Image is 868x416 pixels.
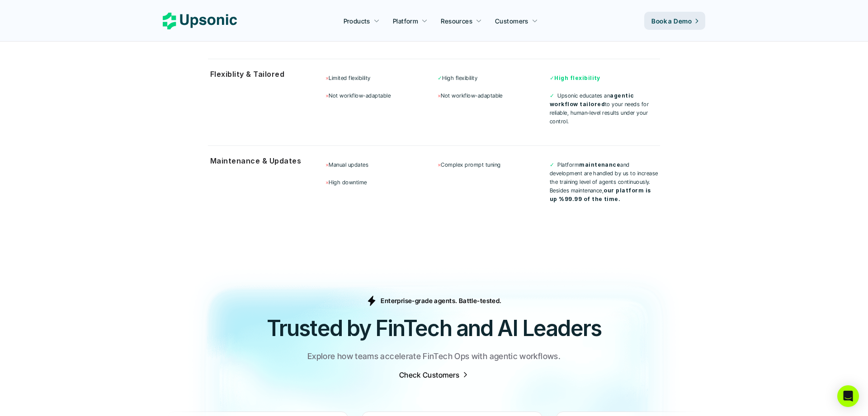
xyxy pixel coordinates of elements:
span: × [325,92,329,99]
p: Products [344,16,370,26]
p: Explore how teams accelerate FinTech Ops with agentic workflows. [307,350,561,363]
span: × [438,92,441,99]
span: × [325,179,329,186]
span: × [438,161,441,168]
p: ✓ [550,74,660,82]
p: Platform and development are handled by us to increase the training level of agents continuously.... [550,160,660,204]
strong: maintenance [579,161,620,168]
p: Not workflow-adaptable [325,91,436,100]
a: Book a Demo [644,12,705,30]
p: Complex prompt tuning [438,160,548,169]
p: Manual updates [325,160,436,169]
span: × [325,75,329,81]
p: Maintenance & Updates [210,154,316,168]
h2: Trusted by FinTech and AI Leaders [163,313,705,343]
p: Platform [393,16,418,26]
p: Customers [495,16,528,26]
p: Flexiblity & Tailored [210,68,316,81]
p: Resources [441,16,472,26]
span: × [325,161,329,168]
p: Upsonic educates an to your needs for reliable, human-level results under your control. [550,91,660,126]
p: Not workflow-adaptable [438,91,548,100]
p: High flexibility [438,74,548,82]
span: ✓ [550,92,554,99]
strong: tailored [580,101,605,108]
p: Limited flexibility [325,74,436,82]
a: Check Customers [399,370,469,380]
p: Book a Demo [651,16,692,26]
p: High downtime [325,178,436,187]
p: Check Customers [399,370,459,380]
a: Products [338,13,385,29]
p: Enterprise-grade agents. Battle-tested. [381,296,501,305]
span: ✓ [438,75,442,81]
strong: High flexibility [554,75,600,81]
span: ✓ [550,161,554,168]
div: Open Intercom Messenger [837,385,859,407]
